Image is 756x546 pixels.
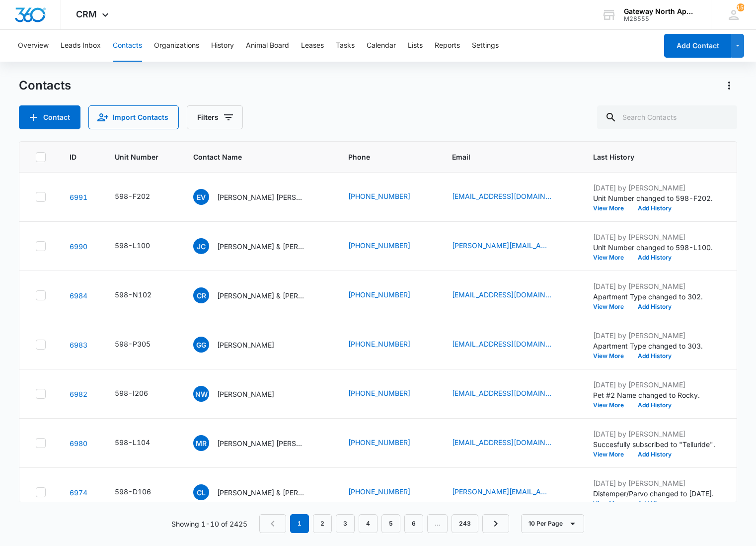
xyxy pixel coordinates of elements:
[452,437,551,448] a: [EMAIL_ADDRESS][DOMAIN_NAME]
[115,339,151,349] div: 598-P305
[593,402,631,408] button: View More
[435,30,460,62] button: Reports
[115,437,168,449] div: Unit Number - 598-L104 - Select to Edit Field
[348,437,410,448] a: [PHONE_NUMBER]
[336,514,355,533] a: Page 3
[115,289,169,301] div: Unit Number - 598-N102 - Select to Edit Field
[193,189,324,205] div: Contact Name - Erika Vibiana Garcia - Select to Edit Field
[482,514,509,533] a: Next Page
[115,240,168,252] div: Unit Number - 598-L100 - Select to Edit Field
[359,514,378,533] a: Page 4
[348,486,410,497] a: [PHONE_NUMBER]
[452,289,551,300] a: [EMAIL_ADDRESS][DOMAIN_NAME]
[593,379,717,390] p: [DATE] by [PERSON_NAME]
[217,438,306,449] p: [PERSON_NAME] [PERSON_NAME]
[348,388,428,400] div: Phone - (772) 559-4135 - Select to Edit Field
[76,9,97,19] span: CRM
[290,514,309,533] em: 1
[19,78,71,93] h1: Contacts
[70,291,87,300] a: Navigate to contact details page for Cameron Ryan & Kimberly Dale
[193,152,310,162] span: Contact Name
[113,30,142,62] button: Contacts
[115,486,169,498] div: Unit Number - 598-D106 - Select to Edit Field
[171,519,247,529] p: Showing 1-10 of 2425
[217,192,306,202] p: [PERSON_NAME] [PERSON_NAME]
[593,478,717,488] p: [DATE] by [PERSON_NAME]
[452,339,569,351] div: Email - galvgris1@gmail.com - Select to Edit Field
[61,30,101,62] button: Leads Inbox
[115,388,148,398] div: 598-I206
[348,152,414,162] span: Phone
[593,488,717,499] p: Distemper/Parvo changed to [DATE].
[115,152,169,162] span: Unit Number
[88,105,179,129] button: Import Contacts
[193,386,292,402] div: Contact Name - Nadia Watson - Select to Edit Field
[70,242,87,251] a: Navigate to contact details page for Jerron Cox & Daniela Carolina Sanchez Salinas
[593,501,631,507] button: View More
[631,304,679,310] button: Add History
[348,240,428,252] div: Phone - (319) 936-3493 - Select to Edit Field
[115,191,168,203] div: Unit Number - 598-F202 - Select to Edit Field
[408,30,423,62] button: Lists
[593,353,631,359] button: View More
[70,488,87,497] a: Navigate to contact details page for Corey Little & William C. Little
[217,290,306,301] p: [PERSON_NAME] & [PERSON_NAME]
[631,205,679,211] button: Add History
[246,30,289,62] button: Animal Board
[367,30,396,62] button: Calendar
[452,437,569,449] div: Email - mrgilley.123@gmail.com - Select to Edit Field
[452,191,551,201] a: [EMAIL_ADDRESS][DOMAIN_NAME]
[593,390,717,400] p: Pet #2 Name changed to Rocky.
[593,341,717,351] p: Apartment Type changed to 303.
[217,389,274,399] p: [PERSON_NAME]
[593,152,703,162] span: Last History
[624,7,696,15] div: account name
[193,238,209,254] span: JC
[452,514,478,533] a: Page 243
[593,205,631,211] button: View More
[721,78,737,93] button: Actions
[593,439,717,450] p: Succesfully subscribed to "Telluride".
[115,486,151,497] div: 598-D106
[336,30,355,62] button: Tasks
[217,487,306,498] p: [PERSON_NAME] & [PERSON_NAME]
[187,105,243,129] button: Filters
[193,238,324,254] div: Contact Name - Jerron Cox & Daniela Carolina Sanchez Salinas - Select to Edit Field
[348,289,428,301] div: Phone - (720) 561-9648 - Select to Edit Field
[631,452,679,457] button: Add History
[313,514,332,533] a: Page 2
[593,182,717,193] p: [DATE] by [PERSON_NAME]
[624,15,696,22] div: account id
[593,255,631,261] button: View More
[19,105,80,129] button: Add Contact
[217,241,306,252] p: [PERSON_NAME] & [PERSON_NAME] [PERSON_NAME] [PERSON_NAME]
[521,514,584,533] button: 10 Per Page
[452,486,569,498] div: Email - corey.little210@yahoo.com - Select to Edit Field
[348,289,410,300] a: [PHONE_NUMBER]
[593,429,717,439] p: [DATE] by [PERSON_NAME]
[348,339,428,351] div: Phone - (303) 834-5308 - Select to Edit Field
[452,339,551,349] a: [EMAIL_ADDRESS][DOMAIN_NAME]
[193,337,292,353] div: Contact Name - Griselda Galvan - Select to Edit Field
[593,452,631,457] button: View More
[737,3,745,11] div: notifications count
[348,339,410,349] a: [PHONE_NUMBER]
[664,34,731,58] button: Add Contact
[348,486,428,498] div: Phone - (720) 438-5770 - Select to Edit Field
[259,514,509,533] nav: Pagination
[211,30,234,62] button: History
[193,287,209,303] span: CR
[593,232,717,242] p: [DATE] by [PERSON_NAME]
[193,386,209,402] span: NW
[593,330,717,341] p: [DATE] by [PERSON_NAME]
[452,289,569,301] div: Email - k.d227@icloud.com - Select to Edit Field
[217,340,274,350] p: [PERSON_NAME]
[115,388,166,400] div: Unit Number - 598-I206 - Select to Edit Field
[348,191,428,203] div: Phone - (720) 234-3197 - Select to Edit Field
[348,388,410,398] a: [PHONE_NUMBER]
[348,240,410,251] a: [PHONE_NUMBER]
[301,30,324,62] button: Leases
[737,3,745,11] span: 150
[115,289,151,300] div: 598-N102
[115,240,150,251] div: 598-L100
